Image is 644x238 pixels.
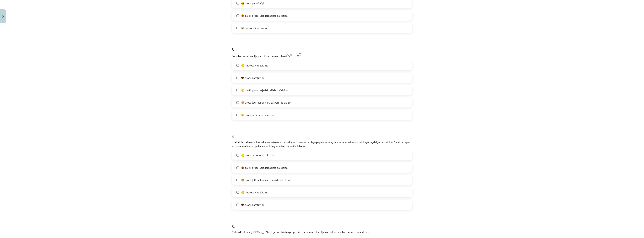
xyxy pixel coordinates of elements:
[293,55,296,57] span: =
[290,55,292,56] span: m
[232,40,412,52] h1: 3 .
[241,88,288,92] span: 😅 daļēji protu, vajadzīga liela palīdzība
[285,54,288,58] span: √
[236,204,239,206] input: 😎 protu patstāvīgi
[236,101,239,104] input: 🤩 protu ļoti labi un varu paskaidrot citiem
[241,76,264,80] span: 😎 protu patstāvīgi
[232,230,241,234] b: Noteikt
[236,154,239,157] input: 🙂 protu ar nelielu palīdzību
[232,54,239,57] b: Pāriet
[299,54,301,54] span: m
[236,191,239,194] input: 😕 neprotu / nepārzinu
[236,166,239,169] input: 😅 daļēji protu, vajadzīga liela palīdzība
[241,113,274,117] span: 🙂 protu ar nelielu palīdzību
[236,114,239,116] input: 🙂 protu ar nelielu palīdzību
[236,27,239,29] input: 😕 neprotu / nepārzinu
[241,101,291,104] span: 🤩 protu ļoti labi un varu paskaidrot citiem
[2,15,4,18] img: icon-close-lesson-0947bae3869378f0d4975bcd49f059093ad1ed9edebbc8119c70593378902aed.svg
[236,77,239,79] input: 😎 protu patstāvīgi
[241,153,274,157] span: 🙂 protu ar nelielu palīdzību
[232,140,412,148] p: ar n-tās pakāpes saknēm un ar pakāpēm: saknes rādītāja paplašināšana/saīsināšana, sakne no reizin...
[232,217,412,229] h1: 5 .
[297,55,299,57] span: a
[241,63,268,67] span: 😕 neprotu / nepārzinu
[232,127,412,139] h1: 4 .
[288,55,290,57] span: a
[236,14,239,17] input: 😅 daļēji protu, vajadzīga liela palīdzība
[241,166,288,170] span: 😅 daļēji protu, vajadzīga liela palīdzība
[236,89,239,91] input: 😅 daļēji protu, vajadzīga liela palīdzība
[236,64,239,67] input: 😕 neprotu / nepārzinu
[236,179,239,181] input: 🤩 protu ļoti labi un varu paskaidrot citiem
[241,190,268,194] span: 😕 neprotu / nepārzinu
[241,14,288,18] span: 😅 daļēji protu, vajadzīga liela palīdzība
[241,1,264,5] span: 😎 protu patstāvīgi
[241,203,264,207] span: 😎 protu patstāvīgi
[300,56,301,57] span: n
[241,26,268,30] span: 😕 neprotu / nepārzinu
[232,53,412,58] p: no viena skaitļa pieraksta veida uz otru .
[236,2,239,4] input: 😎 protu patstāvīgi
[241,178,291,182] span: 🤩 protu ļoti labi un varu paskaidrot citiem
[232,230,412,234] p: virknes, [DOMAIN_NAME]. ģeometriskās progresijas nezināmos locekļus un sakarības starp virknes lo...
[232,140,251,144] b: Izpildīt darbības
